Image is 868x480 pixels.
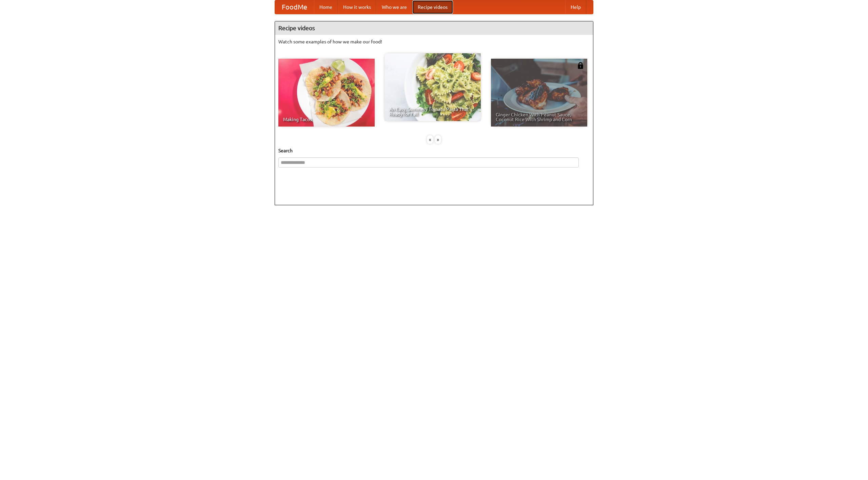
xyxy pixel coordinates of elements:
div: « [427,135,433,144]
a: FoodMe [275,0,314,14]
p: Watch some examples of how we make our food! [278,38,590,45]
div: » [435,135,441,144]
a: Recipe videos [412,0,453,14]
h5: Search [278,147,590,154]
a: Home [314,0,338,14]
a: An Easy, Summery Tomato Pasta That's Ready for Fall [384,53,481,121]
a: How it works [338,0,376,14]
a: Making Tacos [278,59,375,127]
img: 483408.png [577,62,584,69]
span: Making Tacos [283,117,370,122]
a: Help [565,0,586,14]
a: Who we are [376,0,412,14]
h4: Recipe videos [275,21,593,35]
span: An Easy, Summery Tomato Pasta That's Ready for Fall [389,107,476,116]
